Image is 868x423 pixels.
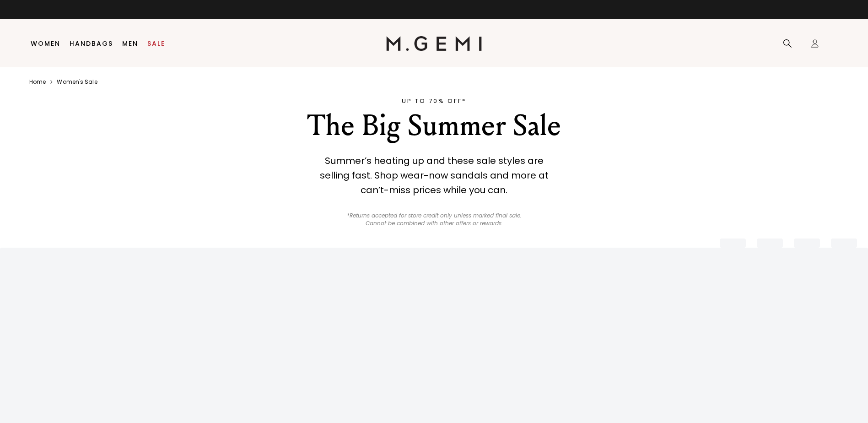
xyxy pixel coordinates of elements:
img: M.Gemi [386,36,482,51]
div: Summer’s heating up and these sale styles are selling fast. Shop wear-now sandals and more at can... [311,153,558,197]
a: Sale [147,40,165,47]
div: UP TO 70% OFF* [275,97,593,106]
a: Women's sale [57,78,97,86]
a: Men [122,40,138,47]
a: Handbags [70,40,113,47]
a: Women [31,40,60,47]
a: Home [29,78,46,86]
p: *Returns accepted for store credit only unless marked final sale. Cannot be combined with other o... [341,212,527,228]
div: The Big Summer Sale [275,109,593,142]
